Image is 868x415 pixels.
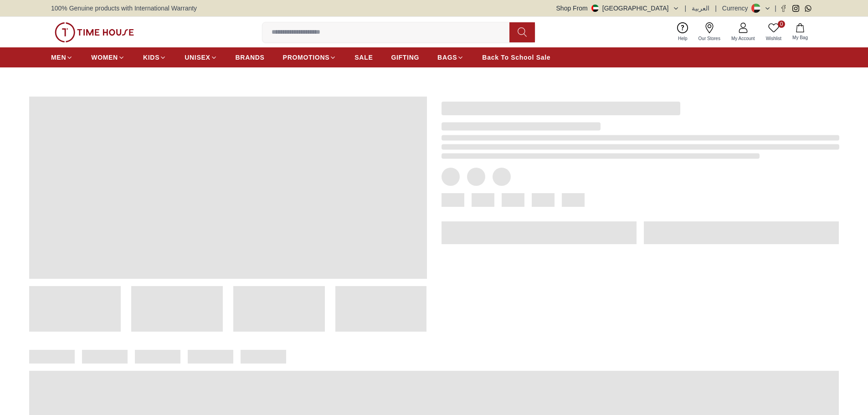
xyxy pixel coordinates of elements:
[91,53,118,62] span: WOMEN
[722,4,752,13] div: Currency
[51,49,73,66] a: MEN
[693,20,726,44] a: Our Stores
[556,4,679,13] button: Shop From[GEOGRAPHIC_DATA]
[482,53,550,62] span: Back To School Sale
[762,35,785,42] span: Wishlist
[391,49,419,66] a: GIFTING
[55,22,134,42] img: ...
[778,20,785,28] span: 0
[354,49,373,66] a: SALE
[692,4,709,13] button: العربية
[760,20,787,44] a: 0Wishlist
[283,49,337,66] a: PROMOTIONS
[391,53,419,62] span: GIFTING
[792,5,799,12] a: Instagram
[185,49,217,66] a: UNISEX
[728,35,759,42] span: My Account
[674,35,691,42] span: Help
[236,53,265,62] span: BRANDS
[673,20,693,44] a: Help
[283,53,330,62] span: PROMOTIONS
[437,49,464,66] a: BAGS
[591,5,599,12] img: United Arab Emirates
[715,4,717,13] span: |
[789,34,812,41] span: My Bag
[780,5,787,12] a: Facebook
[775,4,776,13] span: |
[695,35,724,42] span: Our Stores
[91,49,125,66] a: WOMEN
[482,49,550,66] a: Back To School Sale
[236,49,265,66] a: BRANDS
[437,53,457,62] span: BAGS
[143,49,166,66] a: KIDS
[185,53,210,62] span: UNISEX
[354,53,373,62] span: SALE
[787,21,813,43] button: My Bag
[143,53,159,62] span: KIDS
[685,4,687,13] span: |
[51,53,66,62] span: MEN
[51,4,197,13] span: 100% Genuine products with International Warranty
[805,5,812,12] a: Whatsapp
